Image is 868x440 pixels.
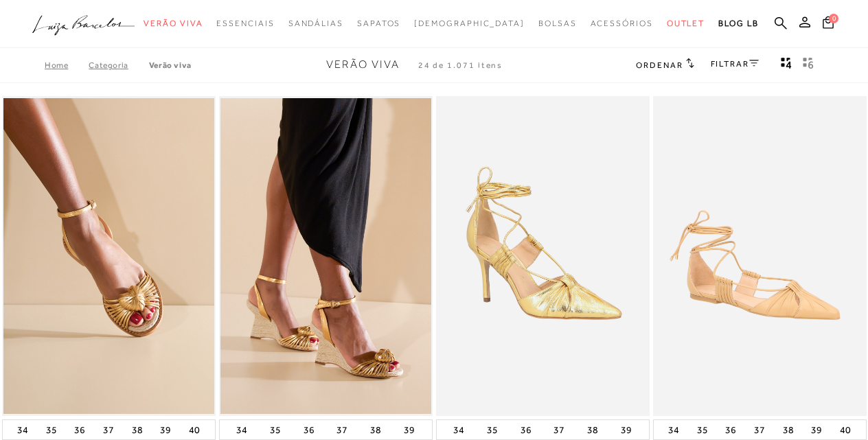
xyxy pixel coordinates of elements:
[185,420,204,439] button: 40
[144,19,203,28] span: Verão Viva
[266,420,285,439] button: 35
[549,420,569,439] button: 37
[357,19,400,28] span: Sapatos
[216,11,274,36] a: categoryNavScreenReaderText
[89,60,148,70] a: Categoria
[829,14,838,23] span: 0
[617,420,636,439] button: 39
[3,98,214,415] img: RASTEIRA OURO COM SOLADO EM JUTÁ
[538,19,577,28] span: Bolsas
[750,420,769,439] button: 37
[232,420,251,439] button: 34
[777,56,796,74] button: Mostrar 4 produtos por linha
[288,11,343,36] a: categoryNavScreenReaderText
[516,420,536,439] button: 36
[779,420,798,439] button: 38
[400,420,419,439] button: 39
[418,60,503,70] span: 24 de 1.071 itens
[99,420,118,439] button: 37
[591,11,653,36] a: categoryNavScreenReaderText
[718,11,758,36] a: BLOG LB
[799,56,818,74] button: gridText6Desc
[721,420,740,439] button: 36
[538,11,577,36] a: categoryNavScreenReaderText
[836,420,855,439] button: 40
[591,19,653,28] span: Acessórios
[437,98,648,415] img: SCARPIN SALTO ALTO EM METALIZADO OURO COM AMARRAÇÃO
[819,15,838,34] button: 0
[220,98,431,415] a: SANDÁLIA ANABELA OURO COM SALTO ALTO EM JUTA SANDÁLIA ANABELA OURO COM SALTO ALTO EM JUTA
[128,420,147,439] button: 38
[299,420,319,439] button: 36
[332,420,352,439] button: 37
[414,11,525,36] a: noSubCategoriesText
[216,19,274,28] span: Essenciais
[326,58,400,71] span: Verão Viva
[414,19,525,28] span: [DEMOGRAPHIC_DATA]
[654,98,865,415] img: SAPATILHA EM COURO BEGE AREIA COM AMARRAÇÃO
[144,11,203,36] a: categoryNavScreenReaderText
[667,11,705,36] a: categoryNavScreenReaderText
[288,19,343,28] span: Sandálias
[807,420,826,439] button: 39
[718,19,758,28] span: BLOG LB
[13,420,32,439] button: 34
[149,60,192,70] a: Verão Viva
[711,59,759,69] a: FILTRAR
[583,420,602,439] button: 38
[483,420,502,439] button: 35
[654,98,865,415] a: SAPATILHA EM COURO BEGE AREIA COM AMARRAÇÃO SAPATILHA EM COURO BEGE AREIA COM AMARRAÇÃO
[366,420,385,439] button: 38
[220,98,431,415] img: SANDÁLIA ANABELA OURO COM SALTO ALTO EM JUTA
[3,98,214,415] a: RASTEIRA OURO COM SOLADO EM JUTÁ RASTEIRA OURO COM SOLADO EM JUTÁ
[156,420,175,439] button: 39
[45,60,89,70] a: Home
[357,11,400,36] a: categoryNavScreenReaderText
[437,98,648,415] a: SCARPIN SALTO ALTO EM METALIZADO OURO COM AMARRAÇÃO SCARPIN SALTO ALTO EM METALIZADO OURO COM AMA...
[693,420,712,439] button: 35
[636,60,683,70] span: Ordenar
[70,420,89,439] button: 36
[664,420,683,439] button: 34
[449,420,468,439] button: 34
[42,420,61,439] button: 35
[667,19,705,28] span: Outlet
